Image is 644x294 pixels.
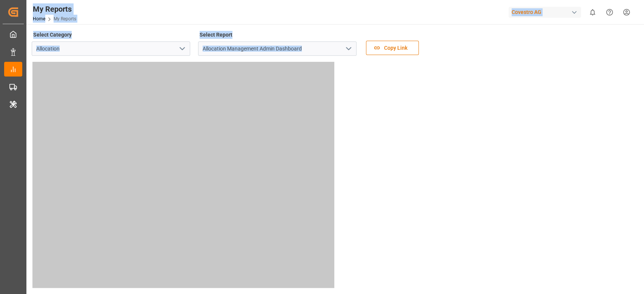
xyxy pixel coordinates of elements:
button: Copy Link [366,41,419,55]
input: Type to search/select [32,41,190,56]
label: Select Report [198,29,234,40]
div: My Reports [33,3,76,15]
input: Type to search/select [198,41,357,56]
button: open menu [176,43,188,55]
span: Copy Link [380,44,411,52]
a: Home [33,16,45,21]
button: open menu [343,43,354,55]
label: Select Category [32,29,73,40]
